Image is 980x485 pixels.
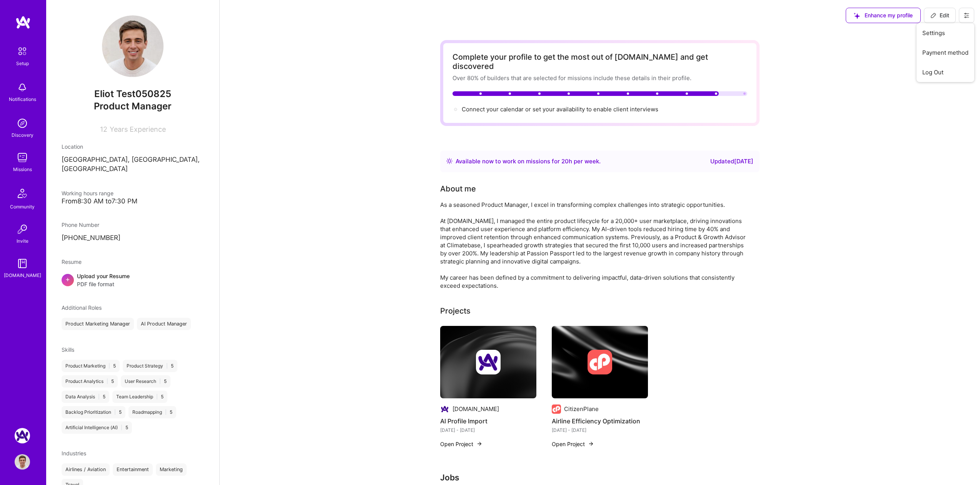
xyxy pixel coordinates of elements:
[113,463,153,476] div: Entertainment
[440,473,760,482] h3: Jobs
[440,305,471,317] div: Projects
[552,440,594,448] button: Open Project
[13,184,32,203] img: Community
[62,318,134,330] div: Product Marketing Manager
[440,440,482,448] button: Open Project
[917,62,974,82] button: Log Out
[166,363,168,369] span: |
[62,421,132,434] div: Artificial Intelligence (AI) 5
[112,391,167,403] div: Team Leadership 5
[110,125,166,133] span: Years Experience
[846,8,921,23] button: Enhance my profile
[65,275,70,283] span: +
[854,13,860,19] i: icon SuggestedTeams
[62,143,204,151] div: Location
[452,52,747,71] div: Complete your profile to get the most out of [DOMAIN_NAME] and get discovered
[564,405,599,413] div: CitizenPlane
[62,406,125,418] div: Backlog Prioritization 5
[10,203,35,211] div: Community
[17,237,28,245] div: Invite
[62,450,86,456] span: Industries
[62,391,109,403] div: Data Analysis 5
[4,271,41,279] div: [DOMAIN_NAME]
[62,197,204,205] div: From 8:30 AM to 7:30 PM
[77,272,130,288] div: Upload your Resume
[13,454,32,470] a: User Avatar
[15,116,30,131] img: discovery
[440,416,536,426] h4: AI Profile Import
[62,360,120,372] div: Product Marketing 5
[15,222,30,237] img: Invite
[476,441,482,447] img: arrow-right
[77,280,130,288] span: PDF file format
[156,394,158,400] span: |
[15,80,30,95] img: bell
[446,158,452,164] img: Availability
[15,256,30,271] img: guide book
[440,426,536,434] div: [DATE] - [DATE]
[456,157,601,166] div: Available now to work on missions for h per week .
[62,375,118,388] div: Product Analytics 5
[13,165,32,173] div: Missions
[588,441,594,447] img: arrow-right
[9,95,36,103] div: Notifications
[109,363,110,369] span: |
[15,150,30,165] img: teamwork
[62,463,110,476] div: Airlines / Aviation
[552,416,648,426] h4: Airline Efficiency Optimization
[917,23,974,43] button: Settings
[94,101,172,112] span: Product Manager
[924,8,956,23] button: Edit
[15,15,31,29] img: logo
[62,346,74,353] span: Skills
[121,425,122,431] span: |
[62,258,82,265] span: Resume
[710,157,753,166] div: Updated [DATE]
[100,125,107,133] span: 12
[15,454,30,470] img: User Avatar
[159,378,161,384] span: |
[552,426,648,434] div: [DATE] - [DATE]
[552,326,648,398] img: cover
[917,43,974,62] button: Payment method
[588,350,612,374] img: Company logo
[123,360,177,372] div: Product Strategy 5
[102,15,164,77] img: User Avatar
[854,12,913,19] span: Enhance my profile
[62,233,204,243] p: [PHONE_NUMBER]
[440,183,476,195] div: About me
[114,409,116,415] span: |
[13,428,32,443] a: A.Team: Google Calendar Integration Testing
[62,222,99,228] span: Phone Number
[16,59,29,67] div: Setup
[62,88,204,100] span: Eliot Test050825
[14,43,30,59] img: setup
[12,131,33,139] div: Discovery
[98,394,100,400] span: |
[452,405,499,413] div: [DOMAIN_NAME]
[121,375,170,388] div: User Research 5
[62,272,204,288] div: +Upload your ResumePDF file format
[62,304,102,311] span: Additional Roles
[156,463,187,476] div: Marketing
[62,190,114,196] span: Working hours range
[462,106,658,113] span: Connect your calendar or set your availability to enable client interviews
[440,404,449,414] img: Company logo
[165,409,167,415] span: |
[561,158,569,165] span: 20
[552,404,561,414] img: Company logo
[129,406,176,418] div: Roadmapping 5
[476,350,501,374] img: Company logo
[930,12,949,19] span: Edit
[107,378,108,384] span: |
[440,326,536,398] img: cover
[452,74,747,82] div: Over 80% of builders that are selected for missions include these details in their profile.
[440,201,748,290] div: As a seasoned Product Manager, I excel in transforming complex challenges into strategic opportun...
[15,428,30,443] img: A.Team: Google Calendar Integration Testing
[137,318,191,330] div: AI Product Manager
[62,155,204,174] p: [GEOGRAPHIC_DATA], [GEOGRAPHIC_DATA], [GEOGRAPHIC_DATA]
